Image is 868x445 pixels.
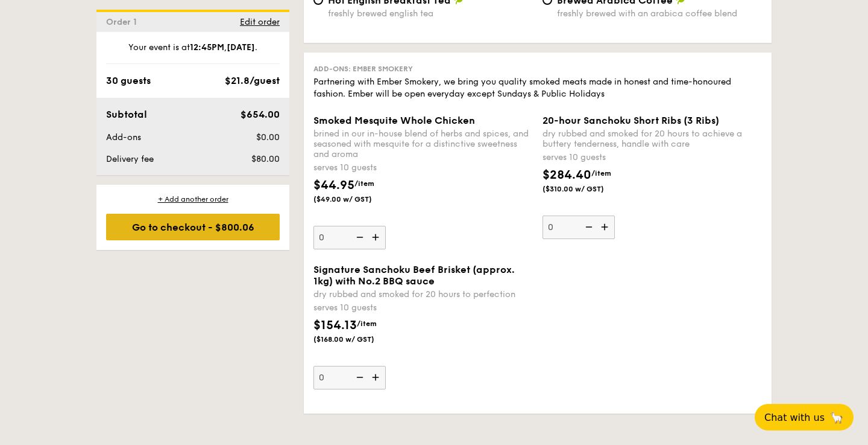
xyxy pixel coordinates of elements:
div: + Add another order [106,194,280,204]
span: Add-ons: Ember Smokery [313,65,413,73]
img: icon-add.58712e84.svg [597,216,615,239]
div: serves 10 guests [542,152,762,164]
div: Go to checkout - $800.06 [106,214,280,240]
span: $654.00 [241,109,280,120]
span: Smoked Mesquite Whole Chicken [313,115,475,126]
input: Smoked Mesquite Whole Chickenbrined in our in-house blend of herbs and spices, and seasoned with ... [313,226,386,249]
span: 🦙 [829,411,844,424]
img: icon-add.58712e84.svg [368,366,386,389]
strong: 12:45PM [190,42,224,53]
span: $0.00 [256,132,280,142]
img: icon-reduce.1d2dbef1.svg [350,226,368,249]
img: icon-reduce.1d2dbef1.svg [350,366,368,389]
span: Subtotal [106,109,147,120]
div: $21.8/guest [225,74,280,88]
span: ($310.00 w/ GST) [542,184,624,194]
span: /item [354,179,374,188]
span: $284.40 [542,168,591,182]
span: Order 1 [106,17,142,27]
div: dry rubbed and smoked for 20 hours to perfection [313,289,533,299]
div: serves 10 guests [313,302,533,314]
span: ($168.00 w/ GST) [313,335,395,344]
div: 30 guests [106,74,151,88]
input: 20-hour Sanchoku Short Ribs (3 Ribs)dry rubbed and smoked for 20 hours to achieve a buttery tende... [542,216,615,239]
span: Edit order [240,17,280,27]
span: /item [357,319,377,328]
span: Add-ons [106,132,141,142]
button: Chat with us🦙 [755,404,854,431]
div: freshly brewed english tea [328,8,533,19]
img: icon-reduce.1d2dbef1.svg [579,216,597,239]
div: freshly brewed with an arabica coffee blend [557,8,762,19]
span: ($49.00 w/ GST) [313,194,395,204]
span: /item [591,169,611,178]
input: Signature Sanchoku Beef Brisket (approx. 1kg) with No.2 BBQ saucedry rubbed and smoked for 20 hou... [313,366,386,389]
span: 20-hour Sanchoku Short Ribs (3 Ribs) [542,115,719,126]
strong: [DATE] [227,42,255,53]
span: $154.13 [313,318,357,333]
span: Chat with us [764,412,825,423]
div: brined in our in-house blend of herbs and spices, and seasoned with mesquite for a distinctive sw... [313,129,533,159]
span: Delivery fee [106,154,154,164]
span: Signature Sanchoku Beef Brisket (approx. 1kg) with No.2 BBQ sauce [313,264,515,287]
div: Partnering with Ember Smokery, we bring you quality smoked meats made in honest and time-honoured... [313,76,762,100]
img: icon-add.58712e84.svg [368,226,386,249]
div: Your event is at , . [106,42,280,64]
span: $44.95 [313,178,354,193]
span: $80.00 [251,154,280,164]
div: serves 10 guests [313,162,533,174]
div: dry rubbed and smoked for 20 hours to achieve a buttery tenderness, handle with care [542,129,762,149]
